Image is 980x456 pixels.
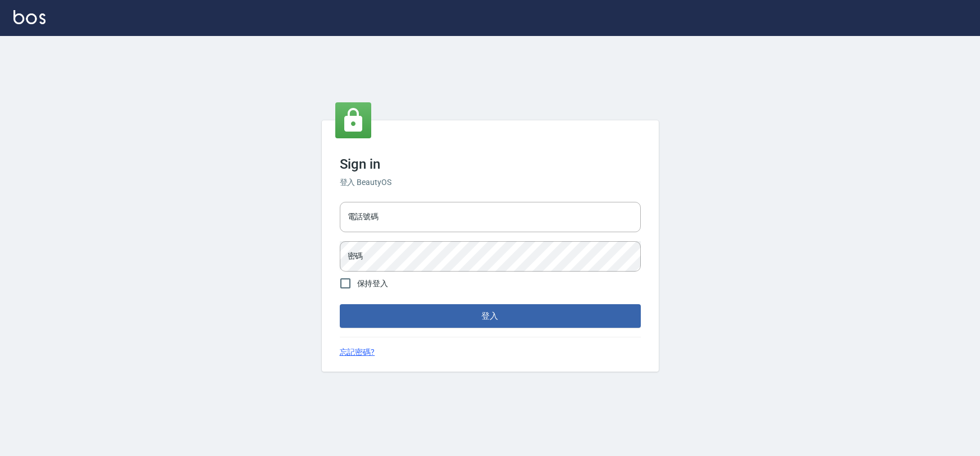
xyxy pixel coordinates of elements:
button: 登入 [340,304,641,328]
span: 保持登入 [357,278,389,290]
h3: Sign in [340,156,641,172]
img: Logo [13,10,45,24]
a: 忘記密碼? [340,346,375,358]
h6: 登入 BeautyOS [340,177,641,188]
